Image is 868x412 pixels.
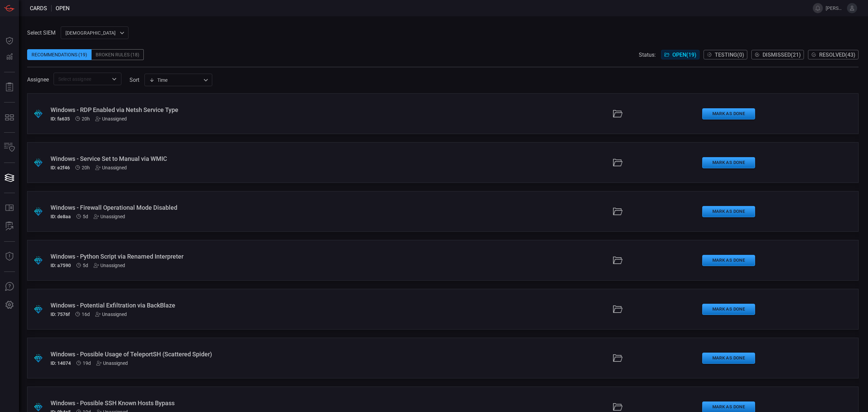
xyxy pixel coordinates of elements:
p: [DEMOGRAPHIC_DATA] [65,30,118,36]
div: Unassigned [96,360,128,366]
button: Inventory [1,139,18,156]
h5: ID: a7590 [51,263,71,268]
div: Windows - RDP Enabled via Netsh Service Type [51,106,374,113]
div: Windows - Possible SSH Known Hosts Bypass [51,399,374,407]
div: Windows - Firewall Operational Mode Disabled [51,204,374,211]
h5: ID: 7576f [51,312,70,317]
div: Unassigned [95,312,127,317]
span: [PERSON_NAME][EMAIL_ADDRESS][PERSON_NAME][DOMAIN_NAME] [826,5,844,11]
button: Open(19) [661,50,699,59]
div: Windows - Python Script via Renamed Interpreter [51,253,374,260]
input: Select assignee [56,75,108,83]
div: Unassigned [95,116,127,121]
button: Mark as Done [702,206,755,217]
button: Rule Catalog [1,200,18,216]
span: Sep 14, 2025 12:33 AM [82,312,90,317]
label: sort [130,77,139,83]
button: Mark as Done [702,108,755,119]
button: Testing(0) [704,50,747,59]
div: Broken Rules (18) [92,49,144,60]
span: Dismissed ( 21 ) [763,52,801,58]
div: Unassigned [94,214,125,219]
span: Status: [639,52,656,58]
button: Cards [1,170,18,186]
h5: ID: fa635 [51,116,70,121]
button: Mark as Done [702,255,755,266]
label: Select SIEM [27,30,56,36]
span: Sep 25, 2025 12:58 AM [83,263,88,268]
button: ALERT ANALYSIS [1,218,18,235]
span: open [56,5,70,12]
span: Open ( 19 ) [672,52,696,58]
div: Windows - Service Set to Manual via WMIC [51,155,374,162]
span: Sep 29, 2025 7:08 AM [82,116,90,121]
span: Cards [30,5,47,12]
button: Dismissed(21) [751,50,804,59]
div: Windows - Possible Usage of TeleportSH (Scattered Spider) [51,351,374,358]
h5: ID: e2f46 [51,165,70,170]
div: Recommendations (19) [27,49,92,60]
button: Threat Intelligence [1,248,18,265]
button: Mark as Done [702,304,755,315]
button: Reports [1,79,18,95]
button: MITRE - Detection Posture [1,109,18,126]
button: Dashboard [1,33,18,49]
span: Sep 25, 2025 12:58 AM [83,214,88,219]
button: Preferences [1,297,18,313]
span: Testing ( 0 ) [715,52,744,58]
button: Mark as Done [702,157,755,168]
button: Open [110,74,119,84]
span: Resolved ( 43 ) [819,52,855,58]
span: Assignee [27,76,49,83]
button: Ask Us A Question [1,279,18,295]
h5: ID: de8aa [51,214,71,219]
button: Resolved(43) [808,50,859,59]
div: Unassigned [95,165,127,170]
div: Unassigned [94,263,125,268]
span: Sep 11, 2025 1:05 AM [83,360,91,366]
div: Time [149,77,201,83]
button: Mark as Done [702,353,755,364]
span: Sep 29, 2025 7:08 AM [82,165,90,170]
button: Detections [1,49,18,65]
div: Windows - Potential Exfiltration via BackBlaze [51,302,374,309]
h5: ID: 14074 [51,360,71,366]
